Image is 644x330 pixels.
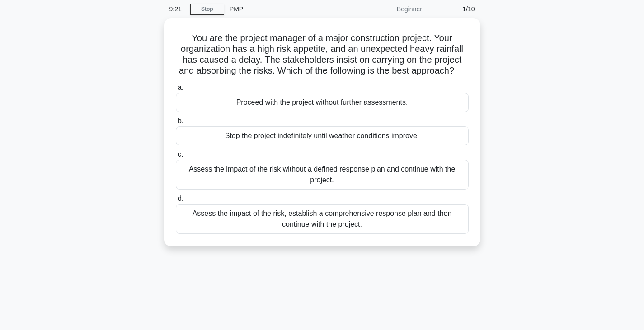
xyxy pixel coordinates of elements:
span: b. [178,117,183,125]
span: d. [178,195,183,202]
div: Proceed with the project without further assessments. [176,93,469,112]
div: Assess the impact of the risk without a defined response plan and continue with the project. [176,160,469,190]
span: a. [178,84,183,91]
div: Stop the project indefinitely until weather conditions improve. [176,126,469,145]
div: Assess the impact of the risk, establish a comprehensive response plan and then continue with the... [176,204,469,234]
span: c. [178,150,183,158]
a: Stop [190,4,224,15]
h5: You are the project manager of a major construction project. Your organization has a high risk ap... [175,33,470,77]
